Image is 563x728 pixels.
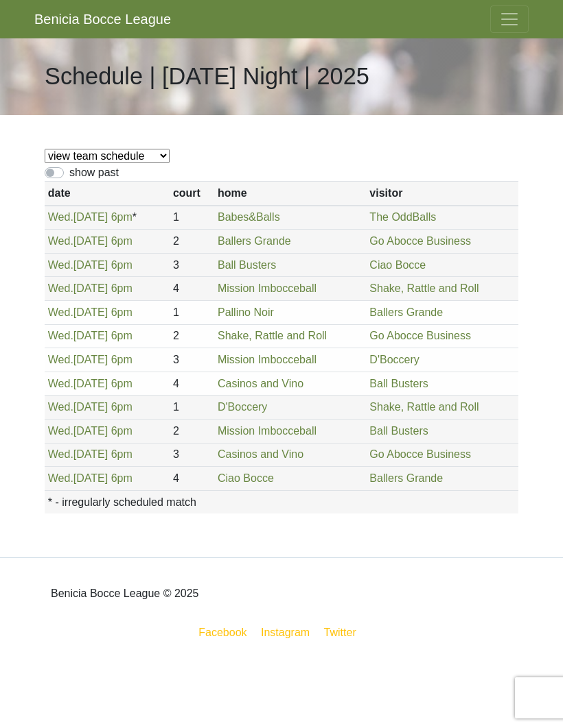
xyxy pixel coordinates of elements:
[369,235,471,247] a: Go Abocce Business
[369,472,443,484] a: Ballers Grande
[48,235,73,247] span: Wed.
[218,401,267,413] a: D'Boccery
[369,401,479,413] a: Shake, Rattle and Roll
[218,448,303,460] a: Casinos and Vino
[218,378,303,389] a: Casinos and Vino
[48,306,133,318] a: Wed.[DATE] 6pm
[48,211,133,223] a: Wed.[DATE] 6pm
[170,182,214,206] th: court
[218,472,274,484] a: Ciao Bocce
[490,5,529,33] button: Toggle navigation
[69,165,119,181] label: show past
[48,472,73,484] span: Wed.
[218,354,317,365] a: Mission Imbocceball
[170,324,214,348] td: 2
[170,253,214,277] td: 3
[170,348,214,372] td: 3
[48,425,133,437] a: Wed.[DATE] 6pm
[218,235,291,247] a: Ballers Grande
[48,354,133,365] a: Wed.[DATE] 6pm
[367,182,518,206] th: visitor
[258,624,312,641] a: Instagram
[45,62,369,90] h1: Schedule | [DATE] Night | 2025
[170,300,214,324] td: 1
[218,211,280,223] a: Babes&Balls
[170,419,214,443] td: 2
[369,448,471,460] a: Go Abocce Business
[48,378,73,389] span: Wed.
[170,396,214,420] td: 1
[48,401,133,413] a: Wed.[DATE] 6pm
[218,425,317,437] a: Mission Imbocceball
[48,282,73,294] span: Wed.
[48,282,133,294] a: Wed.[DATE] 6pm
[196,624,249,641] a: Facebook
[369,211,436,223] a: The OddBalls
[45,490,518,513] th: * - irregularly scheduled match
[48,211,73,223] span: Wed.
[48,354,73,365] span: Wed.
[170,372,214,396] td: 4
[48,378,133,389] a: Wed.[DATE] 6pm
[170,467,214,491] td: 4
[218,282,317,294] a: Mission Imbocceball
[48,259,133,271] a: Wed.[DATE] 6pm
[45,182,170,206] th: date
[170,277,214,301] td: 4
[170,443,214,467] td: 3
[369,425,428,437] a: Ball Busters
[34,569,529,618] div: Benicia Bocce League © 2025
[369,282,479,294] a: Shake, Rattle and Roll
[48,472,133,484] a: Wed.[DATE] 6pm
[170,230,214,254] td: 2
[218,306,274,318] a: Pallino Noir
[48,306,73,318] span: Wed.
[369,330,471,341] a: Go Abocce Business
[369,378,428,389] a: Ball Busters
[48,425,73,437] span: Wed.
[48,448,73,460] span: Wed.
[48,330,133,341] a: Wed.[DATE] 6pm
[34,5,171,33] a: Benicia Bocce League
[48,330,73,341] span: Wed.
[48,448,133,460] a: Wed.[DATE] 6pm
[321,624,367,641] a: Twitter
[48,259,73,271] span: Wed.
[369,306,443,318] a: Ballers Grande
[170,206,214,230] td: 1
[214,182,366,206] th: home
[48,235,133,247] a: Wed.[DATE] 6pm
[369,354,419,365] a: D'Boccery
[218,259,276,271] a: Ball Busters
[218,330,327,341] a: Shake, Rattle and Roll
[369,259,426,271] a: Ciao Bocce
[48,401,73,413] span: Wed.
